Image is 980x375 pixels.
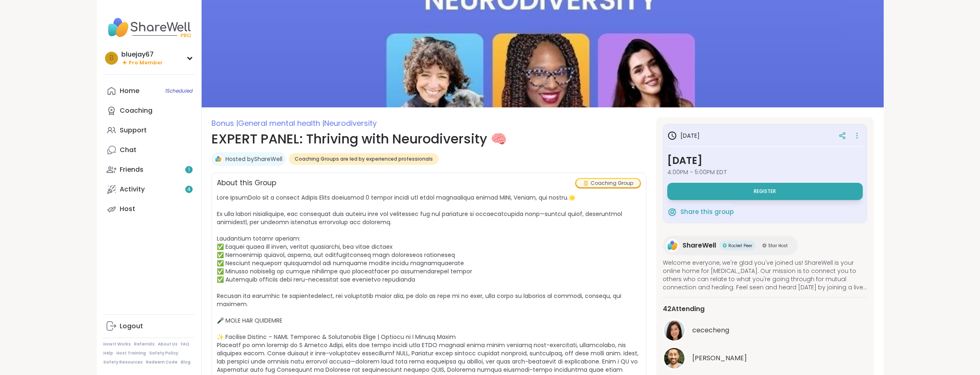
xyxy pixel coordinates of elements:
[217,178,276,189] h2: About this Group
[129,59,163,66] span: Pro Member
[103,341,131,347] a: How It Works
[663,259,867,291] span: Welcome everyone, we're glad you've joined us! ShareWell is your online home for [MEDICAL_DATA]. ...
[295,156,433,162] span: Coaching Groups are led by experienced professionals
[723,243,727,248] img: Rocket Peer
[211,129,646,149] h1: EXPERT PANEL: Thriving with Neurodiversity 🧠
[754,188,776,195] span: Register
[116,350,146,356] a: Host Training
[103,81,195,101] a: Home1Scheduled
[663,319,867,342] a: cecechengcececheng
[238,118,324,128] span: General mental health |
[667,183,863,200] button: Register
[664,320,684,341] img: cececheng
[120,205,135,214] div: Host
[667,203,734,220] button: Share this group
[103,359,143,365] a: Safety Resources
[680,207,734,217] span: Share this group
[666,239,679,252] img: ShareWell
[181,341,189,347] a: FAQ
[667,207,677,217] img: ShareWell Logomark
[134,341,155,347] a: Referrals
[109,53,114,64] span: b
[768,243,788,249] span: Star Host
[165,88,193,94] span: 1 Scheduled
[692,353,747,363] span: brett
[103,101,195,120] a: Coaching
[149,350,178,356] a: Safety Policy
[187,186,191,193] span: 4
[692,325,729,335] span: cececheng
[663,236,798,255] a: ShareWellShareWellRocket PeerRocket PeerStar HostStar Host
[762,243,766,248] img: Star Host
[664,348,684,368] img: brett
[103,140,195,160] a: Chat
[663,304,705,314] span: 42 Attending
[158,341,177,347] a: About Us
[120,165,143,174] div: Friends
[120,86,139,95] div: Home
[103,160,195,180] a: Friends1
[103,350,113,356] a: Help
[120,106,152,115] div: Coaching
[120,322,143,331] div: Logout
[120,145,136,155] div: Chat
[120,185,145,194] div: Activity
[188,166,190,173] span: 1
[103,120,195,140] a: Support
[576,179,640,187] div: Coaching Group
[667,153,863,168] h3: [DATE]
[103,199,195,219] a: Host
[682,241,716,250] span: ShareWell
[181,359,191,365] a: Blog
[324,118,377,128] span: Neurodiversity
[121,50,163,59] div: bluejay67
[214,155,223,163] img: ShareWell
[663,347,867,370] a: brett[PERSON_NAME]
[103,180,195,199] a: Activity4
[667,168,863,176] span: 4:00PM - 5:00PM EDT
[103,316,195,336] a: Logout
[103,13,195,42] img: ShareWell Nav Logo
[146,359,177,365] a: Redeem Code
[728,243,753,249] span: Rocket Peer
[225,155,282,163] a: Hosted byShareWell
[120,126,147,135] div: Support
[667,131,700,141] h3: [DATE]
